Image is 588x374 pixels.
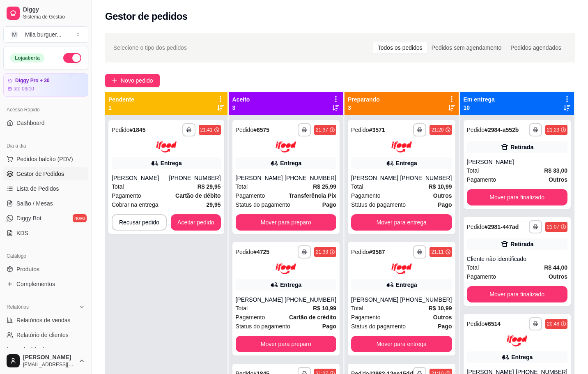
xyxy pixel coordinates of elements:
span: Relatório de clientes [16,331,69,339]
span: Cobrar na entrega [112,200,158,209]
span: Status do pagamento [236,200,290,209]
div: 20:48 [547,321,559,327]
div: [PERSON_NAME] [467,158,567,166]
span: Total [351,304,363,313]
span: Pedido [351,127,369,133]
span: Gestor de Pedidos [16,170,64,178]
div: [PERSON_NAME] [236,174,285,182]
div: [PHONE_NUMBER] [285,296,336,304]
strong: Cartão de débito [175,192,220,199]
span: Produtos [16,265,39,273]
p: 1 [108,104,134,112]
div: 21:11 [431,249,443,255]
a: Relatório de mesas [3,343,88,356]
strong: R$ 25,99 [313,183,336,190]
span: Pedido [467,127,485,133]
span: Relatórios de vendas [16,316,71,324]
span: [PERSON_NAME] [23,354,75,361]
span: Pagamento [351,191,381,200]
span: M [10,30,18,39]
strong: Pago [438,323,452,330]
strong: Outros [549,176,567,183]
strong: # 6575 [253,127,269,133]
span: Dashboard [16,119,45,127]
div: Entrega [396,159,417,167]
div: [PERSON_NAME] [236,296,285,304]
div: 21:20 [431,127,443,133]
span: Diggy [23,6,85,14]
a: Complementos [3,277,88,291]
div: 21:41 [200,127,213,133]
div: [PERSON_NAME] [351,174,400,182]
span: Pagamento [467,175,496,184]
strong: Outros [433,314,452,321]
strong: Outros [433,192,452,199]
button: Mover para entrega [351,214,452,231]
a: Relatórios de vendas [3,314,88,327]
div: Retirada [510,143,533,151]
div: 21:33 [316,249,328,255]
span: Novo pedido [121,76,153,85]
div: Mila burguer ... [25,30,62,39]
strong: # 1845 [130,127,146,133]
strong: Pago [322,323,336,330]
div: Entrega [280,159,301,167]
strong: Pago [322,201,336,208]
span: Total [467,263,479,272]
strong: # 2981-447ad [485,224,519,230]
button: Aceitar pedido [171,214,221,231]
img: ifood [276,263,296,275]
strong: R$ 29,95 [198,183,221,190]
span: Pagamento [236,191,265,200]
strong: Pago [438,201,452,208]
span: Salão / Mesas [16,199,53,208]
strong: # 4725 [253,249,269,255]
span: Pedidos balcão (PDV) [16,155,73,163]
span: Lista de Pedidos [16,185,59,193]
span: Diggy Bot [16,214,41,222]
strong: R$ 10,99 [429,305,452,312]
span: KDS [16,229,28,237]
span: Sistema de Gestão [23,14,85,20]
button: Novo pedido [105,74,160,87]
button: Mover para preparo [236,336,336,352]
div: [PERSON_NAME] [112,174,169,182]
button: [PERSON_NAME][EMAIL_ADDRESS][DOMAIN_NAME] [3,351,88,371]
a: Salão / Mesas [3,197,88,210]
p: 10 [464,104,495,112]
strong: Outros [549,273,567,280]
div: 21:23 [547,127,559,133]
h2: Gestor de pedidos [105,10,188,23]
span: Pedido [351,249,369,255]
div: [PHONE_NUMBER] [400,296,452,304]
button: Select a team [3,26,88,43]
strong: R$ 10,99 [313,305,336,312]
button: Mover para finalizado [467,189,567,205]
p: Pendente [108,95,134,104]
div: [PHONE_NUMBER] [400,174,452,182]
span: Relatórios [7,304,29,310]
a: Lista de Pedidos [3,182,88,195]
div: 21:07 [547,224,559,230]
span: Total [236,182,248,191]
a: Relatório de clientes [3,328,88,342]
span: Pedido [236,127,254,133]
div: 21:37 [316,127,328,133]
span: Selecione o tipo dos pedidos [113,43,187,52]
span: Pagamento [467,272,496,281]
a: Produtos [3,263,88,276]
span: Relatório de mesas [16,346,66,354]
strong: Cartão de crédito [289,314,336,321]
button: Pedidos balcão (PDV) [3,152,88,166]
img: ifood [156,141,177,152]
strong: R$ 10,99 [429,183,452,190]
strong: # 9587 [369,249,385,255]
div: Todos os pedidos [373,42,427,53]
strong: # 3571 [369,127,385,133]
span: Pedido [467,224,485,230]
img: ifood [391,141,412,152]
span: Status do pagamento [351,322,406,331]
span: plus [112,78,117,83]
span: Pagamento [236,313,265,322]
button: Alterar Status [63,53,81,63]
